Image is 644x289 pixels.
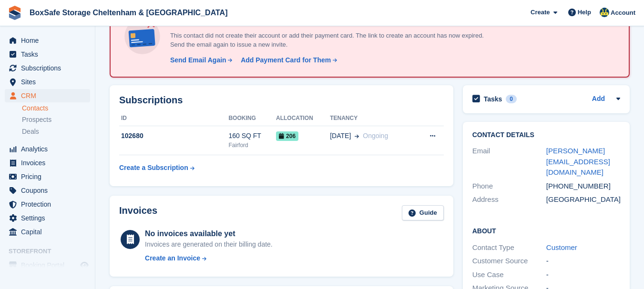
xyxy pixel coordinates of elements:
div: Customer Source [472,256,546,267]
a: Prospects [22,115,90,125]
span: Invoices [21,156,78,169]
a: menu [5,142,90,156]
a: BoxSafe Storage Cheltenham & [GEOGRAPHIC_DATA] [26,5,231,20]
span: CRM [21,89,78,102]
a: Preview store [79,259,90,271]
span: Home [21,34,78,47]
a: Create a Subscription [119,159,194,177]
span: Ongoing [363,132,388,140]
span: Account [611,8,635,18]
div: Email [472,146,546,178]
a: [PERSON_NAME][EMAIL_ADDRESS][DOMAIN_NAME] [546,147,610,176]
div: No invoices available yet [145,228,273,239]
a: menu [5,225,90,239]
span: Create [531,8,550,17]
a: Deals [22,127,90,137]
span: Sites [21,75,78,89]
div: 160 SQ FT [228,131,276,141]
th: Tenancy [330,111,415,126]
a: menu [5,156,90,169]
span: Prospects [22,115,51,124]
div: [PHONE_NUMBER] [546,181,620,192]
a: Add [592,94,605,105]
h2: Contact Details [472,131,620,139]
a: menu [5,170,90,183]
div: Address [472,194,546,205]
a: menu [5,211,90,225]
span: Protection [21,198,78,211]
span: [DATE] [330,131,351,141]
span: Coupons [21,184,78,197]
a: Guide [402,205,444,221]
th: Allocation [276,111,330,126]
img: no-card-linked-e7822e413c904bf8b177c4d89f31251c4716f9871600ec3ca5bfc59e148c83f4.svg [122,16,163,57]
h2: Invoices [119,205,157,221]
a: menu [5,75,90,89]
span: Settings [21,211,78,225]
div: Fairford [228,141,276,149]
div: Use Case [472,269,546,280]
a: menu [5,89,90,102]
a: menu [5,198,90,211]
span: Deals [22,127,39,136]
img: Kim Virabi [600,8,609,17]
span: Subscriptions [21,61,78,75]
div: Create an Invoice [145,253,200,263]
span: Analytics [21,142,78,156]
th: Booking [228,111,276,126]
a: Create an Invoice [145,253,273,263]
a: menu [5,34,90,47]
div: - [546,269,620,280]
span: Pricing [21,170,78,183]
span: Storefront [9,247,95,256]
div: Invoices are generated on their billing date. [145,239,273,249]
div: Phone [472,181,546,192]
h2: About [472,226,620,235]
a: Contacts [22,104,90,113]
div: Send Email Again [170,55,226,65]
p: This contact did not create their account or add their payment card. The link to create an accoun... [166,31,500,50]
a: Customer [546,243,577,251]
span: Capital [21,225,78,239]
th: ID [119,111,228,126]
div: - [546,256,620,267]
a: menu [5,259,90,272]
div: 102680 [119,131,228,141]
div: Add Payment Card for Them [241,55,331,65]
div: [GEOGRAPHIC_DATA] [546,194,620,205]
div: Contact Type [472,242,546,253]
a: menu [5,48,90,61]
span: Booking Portal [21,259,78,272]
a: menu [5,61,90,75]
div: 0 [506,95,517,103]
div: Create a Subscription [119,163,188,173]
span: Help [578,8,591,17]
a: Add Payment Card for Them [237,55,338,65]
a: menu [5,184,90,197]
h2: Tasks [484,95,502,103]
span: 206 [276,131,298,141]
h2: Subscriptions [119,95,444,106]
img: stora-icon-8386f47178a22dfd0bd8f6a31ec36ba5ce8667c1dd55bd0f319d3a0aa187defe.svg [8,6,22,20]
span: Tasks [21,48,78,61]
